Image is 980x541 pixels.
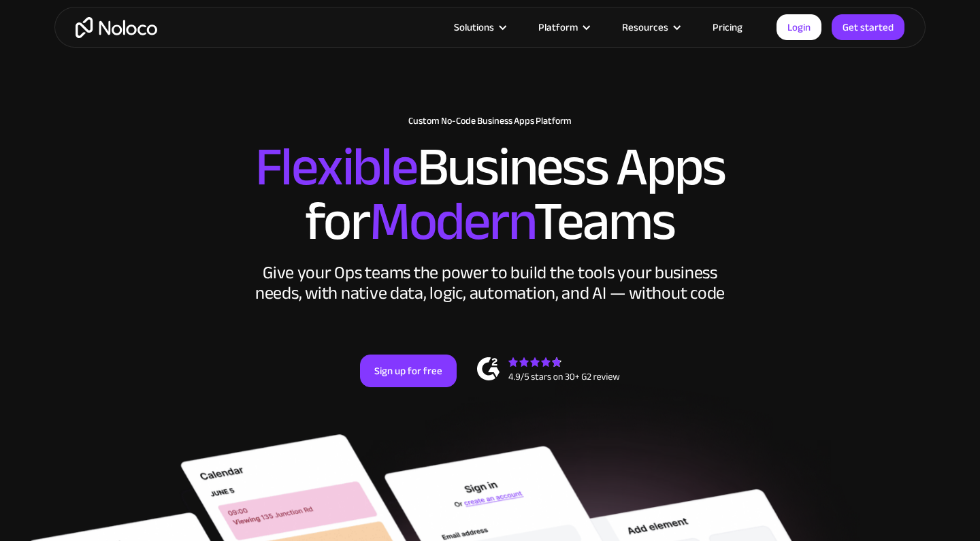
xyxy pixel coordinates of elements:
[370,171,534,272] span: Modern
[68,140,912,249] h2: Business Apps for Teams
[454,18,494,36] div: Solutions
[360,355,457,387] a: Sign up for free
[605,18,696,36] div: Resources
[622,18,668,36] div: Resources
[252,263,728,304] div: Give your Ops teams the power to build the tools your business needs, with native data, logic, au...
[255,116,417,218] span: Flexible
[777,14,821,40] a: Login
[76,17,157,38] a: home
[68,116,912,127] h1: Custom No-Code Business Apps Platform
[538,18,578,36] div: Platform
[832,14,904,40] a: Get started
[437,18,521,36] div: Solutions
[521,18,605,36] div: Platform
[696,18,759,36] a: Pricing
